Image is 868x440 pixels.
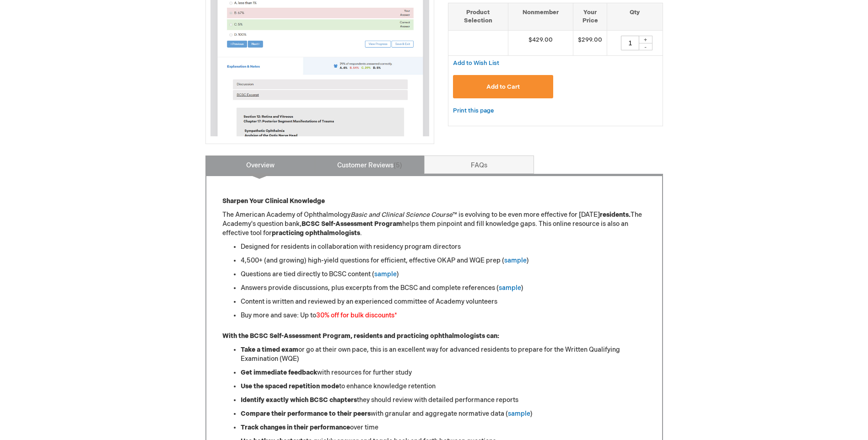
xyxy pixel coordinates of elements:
button: Add to Cart [453,75,554,98]
li: over time [241,423,646,432]
li: with resources for further study [241,368,646,377]
strong: Take a timed exam [241,346,298,354]
a: Print this page [453,105,494,117]
strong: practicing ophthalmologists [272,229,360,237]
strong: With the BCSC Self-Assessment Program, residents and practicing ophthalmologists can: [222,332,499,340]
td: $429.00 [508,30,573,55]
li: Buy more and save: Up to [241,311,646,320]
li: they should review with detailed performance reports [241,396,646,405]
strong: Sharpen Your Clinical Knowledge [222,197,325,205]
a: Overview [205,156,315,174]
input: Qty [621,36,639,50]
li: Questions are tied directly to BCSC content ( ) [241,270,646,279]
span: 5 [394,161,402,169]
td: $299.00 [573,30,607,55]
a: Add to Wish List [453,59,499,67]
strong: BCSC Self-Assessment Program [302,220,402,228]
th: Qty [607,3,663,30]
a: sample [499,284,521,292]
li: to enhance knowledge retention [241,382,646,391]
div: - [639,43,652,50]
strong: Identify exactly which BCSC chapters [241,396,357,404]
a: Customer Reviews5 [315,156,425,174]
strong: Get immediate feedback [241,369,317,376]
a: sample [374,270,397,278]
th: Product Selection [448,3,508,30]
li: Designed for residents in collaboration with residency program directors [241,242,646,252]
a: sample [504,257,527,264]
a: FAQs [424,156,534,174]
p: The American Academy of Ophthalmology ™ is evolving to be even more effective for [DATE] The Acad... [222,210,646,238]
li: or go at their own pace, this is an excellent way for advanced residents to prepare for the Writt... [241,345,646,364]
strong: residents. [600,211,631,219]
span: Add to Cart [486,83,520,91]
strong: Compare their performance to their peers [241,410,371,418]
li: 4,500+ (and growing) high-yield questions for efficient, effective OKAP and WQE prep ( ) [241,256,646,265]
font: 30% off for bulk discounts [316,311,394,319]
li: Answers provide discussions, plus excerpts from the BCSC and complete references ( ) [241,284,646,293]
li: with granular and aggregate normative data ( ) [241,409,646,419]
a: sample [508,410,530,418]
li: Content is written and reviewed by an experienced committee of Academy volunteers [241,297,646,306]
th: Your Price [573,3,607,30]
th: Nonmember [508,3,573,30]
div: + [639,36,652,43]
em: Basic and Clinical Science Course [350,211,453,219]
strong: Track changes in their performance [241,424,350,431]
span: Add to Wish List [453,59,499,67]
strong: Use the spaced repetition mode [241,382,339,390]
